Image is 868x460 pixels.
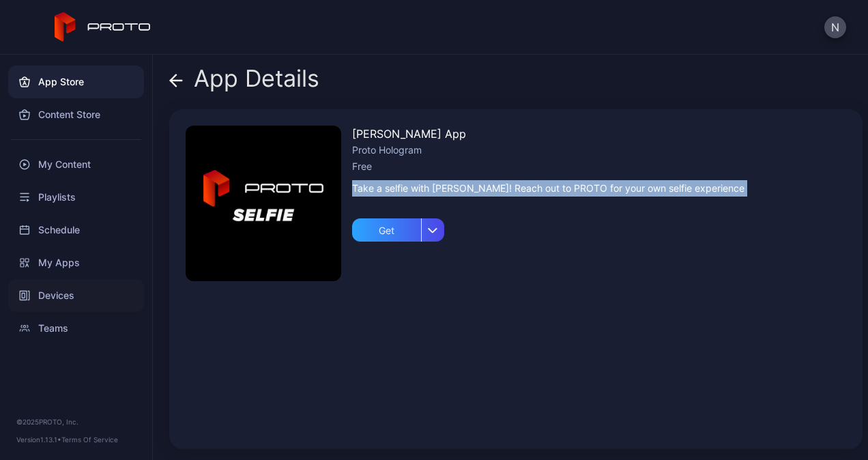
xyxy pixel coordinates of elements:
[8,279,144,312] a: Devices
[8,148,144,181] a: My Content
[352,142,744,158] div: Proto Hologram
[61,435,118,444] a: Terms Of Service
[352,126,744,142] div: [PERSON_NAME] App
[352,218,421,242] div: Get
[8,312,144,345] a: Teams
[352,180,744,197] div: Take a selfie with [PERSON_NAME]! Reach out to PROTO for your own selfie experience
[8,181,144,214] a: Playlists
[8,246,144,279] a: My Apps
[352,158,744,175] div: Free
[16,416,136,427] div: © 2025 PROTO, Inc.
[8,98,144,131] a: Content Store
[169,66,319,98] div: App Details
[824,16,846,38] button: N
[352,213,444,242] button: Get
[8,214,144,246] a: Schedule
[16,435,61,444] span: Version 1.13.1 •
[8,66,144,98] a: App Store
